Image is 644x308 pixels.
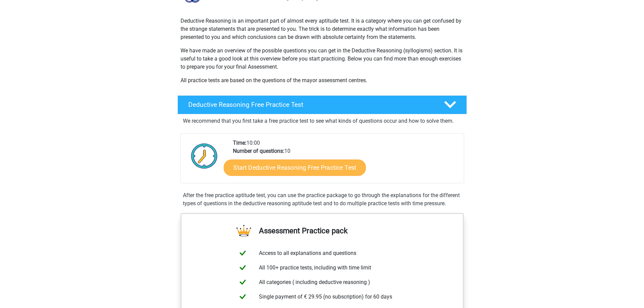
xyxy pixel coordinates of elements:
p: Deductive Reasoning is an important part of almost every aptitude test. It is a category where yo... [181,17,464,41]
p: We recommend that you first take a free practice test to see what kinds of questions occur and ho... [183,117,461,125]
a: Start Deductive Reasoning Free Practice Test [223,159,366,175]
h4: Deductive Reasoning Free Practice Test [188,101,433,109]
div: 10:00 10 [228,139,463,183]
p: We have made an overview of the possible questions you can get in the Deductive Reasoning (syllog... [181,47,464,71]
div: After the free practice aptitude test, you can use the practice package to go through the explana... [180,191,464,208]
p: All practice tests are based on the questions of the mayor assessment centres. [181,76,464,85]
a: Deductive Reasoning Free Practice Test [175,95,470,114]
b: Number of questions: [233,148,284,154]
b: Time: [233,140,246,146]
img: Clock [187,139,221,173]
